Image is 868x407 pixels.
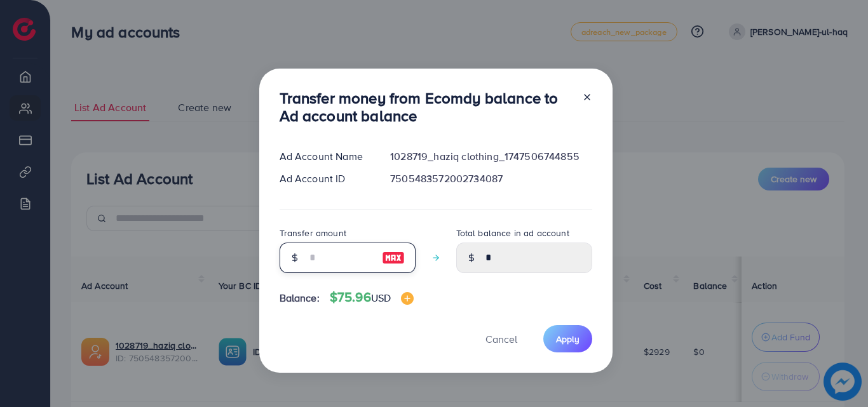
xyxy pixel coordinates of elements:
div: Ad Account ID [269,171,381,186]
button: Cancel [470,325,533,352]
button: Apply [543,325,592,352]
div: Ad Account Name [269,149,381,164]
div: 7505483572002734087 [380,171,602,186]
img: image [382,250,405,265]
div: 1028719_haziq clothing_1747506744855 [380,149,602,164]
span: USD [371,291,391,305]
span: Apply [556,333,580,345]
label: Total balance in ad account [456,227,569,239]
h3: Transfer money from Ecomdy balance to Ad account balance [280,89,572,126]
h4: $75.96 [330,290,414,305]
span: Cancel [485,332,517,346]
span: Balance: [280,291,320,305]
img: image [401,292,414,305]
label: Transfer amount [280,227,346,239]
